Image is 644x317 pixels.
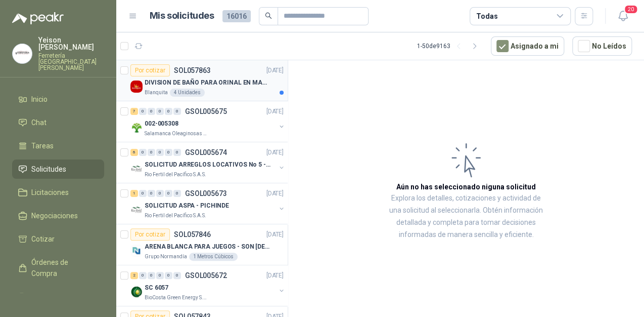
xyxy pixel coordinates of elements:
[130,108,138,115] div: 7
[145,130,208,138] p: Salamanca Oleaginosas SAS
[165,190,172,197] div: 0
[156,108,164,115] div: 0
[170,89,205,97] div: 4 Unidades
[145,89,168,97] p: Blanquita
[116,60,288,101] a: Por cotizarSOL057863[DATE] Company LogoDIVISION DE BAÑO PARA ORINAL EN MADERA O PLASTICABlanquita...
[150,9,214,23] h1: Mis solicitudes
[12,229,104,249] a: Cotizar
[139,108,147,115] div: 0
[38,53,104,71] p: Ferretería [GEOGRAPHIC_DATA][PERSON_NAME]
[148,190,155,197] div: 0
[130,204,143,216] img: Company Logo
[38,36,104,51] p: Yeison [PERSON_NAME]
[222,10,251,22] span: 16016
[139,272,147,279] div: 0
[189,253,238,261] div: 1 Metros Cúbicos
[12,90,104,109] a: Inicio
[266,189,284,199] p: [DATE]
[266,66,284,75] p: [DATE]
[476,11,497,22] div: Todas
[130,105,286,138] a: 7 0 0 0 0 0 GSOL005675[DATE] Company Logo002-005308Salamanca Oleaginosas SAS
[130,228,170,241] div: Por cotizar
[156,190,164,197] div: 0
[185,272,227,279] p: GSOL005672
[174,231,211,238] p: SOL057846
[165,108,172,115] div: 0
[173,108,181,115] div: 0
[12,183,104,202] a: Licitaciones
[145,119,178,129] p: 002-005308
[130,122,143,134] img: Company Logo
[139,149,147,156] div: 0
[12,206,104,225] a: Negociaciones
[145,212,206,220] p: Rio Fertil del Pacífico S.A.S.
[173,272,181,279] div: 0
[12,113,104,132] a: Chat
[12,160,104,179] a: Solicitudes
[145,283,168,293] p: SC 6057
[145,78,270,88] p: DIVISION DE BAÑO PARA ORINAL EN MADERA O PLASTICA
[145,242,270,252] p: ARENA BLANCA PARA JUEGOS - SON [DEMOGRAPHIC_DATA].31 METROS CUBICOS
[145,160,270,170] p: SOLICITUD ARREGLOS LOCATIVOS No 5 - PICHINDE
[145,201,229,211] p: SOLICITUD ASPA - PICHINDE
[12,136,104,155] a: Tareas
[165,149,172,156] div: 0
[624,5,638,14] span: 20
[572,36,632,56] button: No Leídos
[174,67,211,74] p: SOL057863
[266,271,284,281] p: [DATE]
[13,44,32,63] img: Company Logo
[130,163,143,175] img: Company Logo
[145,171,206,179] p: Rio Fertil del Pacífico S.A.S.
[116,224,288,265] a: Por cotizarSOL057846[DATE] Company LogoARENA BLANCA PARA JUEGOS - SON [DEMOGRAPHIC_DATA].31 METRO...
[265,12,272,19] span: search
[31,140,54,151] span: Tareas
[145,253,187,261] p: Grupo Normandía
[396,181,536,192] h3: Aún no has seleccionado niguna solicitud
[31,233,55,245] span: Cotizar
[31,117,47,128] span: Chat
[31,291,69,302] span: Remisiones
[130,286,143,298] img: Company Logo
[185,190,227,197] p: GSOL005673
[130,187,286,220] a: 1 0 0 0 0 0 GSOL005673[DATE] Company LogoSOLICITUD ASPA - PICHINDERio Fertil del Pacífico S.A.S.
[185,108,227,115] p: GSOL005675
[31,210,78,221] span: Negociaciones
[614,7,632,25] button: 20
[139,190,147,197] div: 0
[12,12,64,24] img: Logo peakr
[130,149,138,156] div: 6
[130,64,170,76] div: Por cotizar
[148,272,155,279] div: 0
[12,287,104,306] a: Remisiones
[31,164,66,175] span: Solicitudes
[130,146,286,179] a: 6 0 0 0 0 0 GSOL005674[DATE] Company LogoSOLICITUD ARREGLOS LOCATIVOS No 5 - PICHINDERio Fertil d...
[148,108,155,115] div: 0
[185,149,227,156] p: GSOL005674
[156,149,164,156] div: 0
[31,257,95,279] span: Órdenes de Compra
[130,81,143,93] img: Company Logo
[31,94,48,105] span: Inicio
[130,245,143,257] img: Company Logo
[148,149,155,156] div: 0
[266,107,284,116] p: [DATE]
[173,190,181,197] div: 0
[31,187,69,198] span: Licitaciones
[156,272,164,279] div: 0
[417,38,483,54] div: 1 - 50 de 9163
[12,253,104,283] a: Órdenes de Compra
[130,190,138,197] div: 1
[266,148,284,157] p: [DATE]
[266,230,284,240] p: [DATE]
[145,294,208,302] p: BioCosta Green Energy S.A.S
[130,269,286,302] a: 2 0 0 0 0 0 GSOL005672[DATE] Company LogoSC 6057BioCosta Green Energy S.A.S
[130,272,138,279] div: 2
[173,149,181,156] div: 0
[389,192,543,241] p: Explora los detalles, cotizaciones y actividad de una solicitud al seleccionarla. Obtén informaci...
[491,36,564,56] button: Asignado a mi
[165,272,172,279] div: 0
